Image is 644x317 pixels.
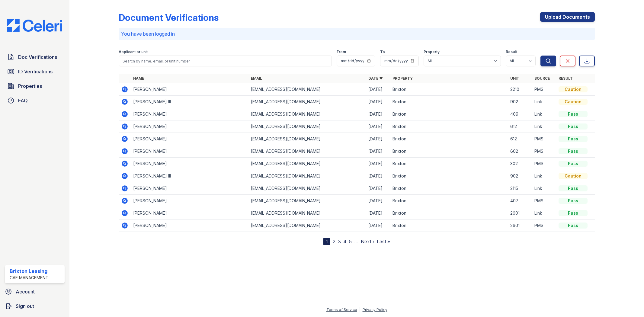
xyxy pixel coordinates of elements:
[390,219,508,232] td: Brixton
[559,198,588,204] div: Pass
[354,238,358,245] span: …
[131,195,248,207] td: [PERSON_NAME]
[343,239,347,245] a: 4
[248,170,366,182] td: [EMAIL_ADDRESS][DOMAIN_NAME]
[337,50,346,54] label: From
[16,303,34,310] span: Sign out
[508,182,532,195] td: 2115
[349,239,352,245] a: 5
[508,108,532,120] td: 409
[380,50,385,54] label: To
[2,300,67,312] a: Sign out
[133,76,144,81] a: Name
[248,182,366,195] td: [EMAIL_ADDRESS][DOMAIN_NAME]
[532,158,556,170] td: PMS
[508,207,532,219] td: 2601
[18,68,53,75] span: ID Verifications
[131,108,248,120] td: [PERSON_NAME]
[326,307,357,312] a: Terms of Service
[366,133,390,145] td: [DATE]
[366,170,390,182] td: [DATE]
[366,96,390,108] td: [DATE]
[18,97,28,104] span: FAQ
[390,158,508,170] td: Brixton
[390,207,508,219] td: Brixton
[508,83,532,96] td: 2210
[532,133,556,145] td: PMS
[131,120,248,133] td: [PERSON_NAME]
[359,307,360,312] div: |
[251,76,262,81] a: Email
[119,12,219,23] div: Document Verifications
[323,238,330,245] div: 1
[532,219,556,232] td: PMS
[5,66,65,78] a: ID Verifications
[532,145,556,158] td: PMS
[508,96,532,108] td: 902
[131,158,248,170] td: [PERSON_NAME]
[131,170,248,182] td: [PERSON_NAME] III
[390,120,508,133] td: Brixton
[10,267,49,275] div: Brixton Leasing
[559,76,573,81] a: Result
[559,123,588,130] div: Pass
[248,83,366,96] td: [EMAIL_ADDRESS][DOMAIN_NAME]
[366,158,390,170] td: [DATE]
[18,82,42,90] span: Properties
[363,307,387,312] a: Privacy Policy
[559,185,588,191] div: Pass
[248,133,366,145] td: [EMAIL_ADDRESS][DOMAIN_NAME]
[532,96,556,108] td: Link
[16,288,35,295] span: Account
[559,210,588,216] div: Pass
[366,219,390,232] td: [DATE]
[366,182,390,195] td: [DATE]
[532,195,556,207] td: PMS
[532,182,556,195] td: Link
[559,136,588,142] div: Pass
[424,50,440,54] label: Property
[248,108,366,120] td: [EMAIL_ADDRESS][DOMAIN_NAME]
[532,207,556,219] td: Link
[2,286,67,298] a: Account
[390,96,508,108] td: Brixton
[392,76,413,81] a: Property
[390,145,508,158] td: Brixton
[131,145,248,158] td: [PERSON_NAME]
[368,76,383,81] a: Date ▼
[248,96,366,108] td: [EMAIL_ADDRESS][DOMAIN_NAME]
[510,76,519,81] a: Unit
[366,120,390,133] td: [DATE]
[532,170,556,182] td: Link
[5,94,65,107] a: FAQ
[390,108,508,120] td: Brixton
[390,170,508,182] td: Brixton
[390,133,508,145] td: Brixton
[366,108,390,120] td: [DATE]
[366,83,390,96] td: [DATE]
[10,275,49,281] div: CAF Management
[534,76,550,81] a: Source
[5,51,65,63] a: Doc Verifications
[361,239,374,245] a: Next ›
[248,158,366,170] td: [EMAIL_ADDRESS][DOMAIN_NAME]
[248,207,366,219] td: [EMAIL_ADDRESS][DOMAIN_NAME]
[559,111,588,117] div: Pass
[540,12,595,22] a: Upload Documents
[508,158,532,170] td: 302
[366,195,390,207] td: [DATE]
[506,50,517,54] label: Result
[508,145,532,158] td: 602
[131,83,248,96] td: [PERSON_NAME]
[131,182,248,195] td: [PERSON_NAME]
[119,56,332,66] input: Search by name, email, or unit number
[508,195,532,207] td: 407
[532,83,556,96] td: PMS
[508,219,532,232] td: 2601
[508,120,532,133] td: 612
[559,148,588,154] div: Pass
[131,207,248,219] td: [PERSON_NAME]
[248,219,366,232] td: [EMAIL_ADDRESS][DOMAIN_NAME]
[390,195,508,207] td: Brixton
[333,239,335,245] a: 2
